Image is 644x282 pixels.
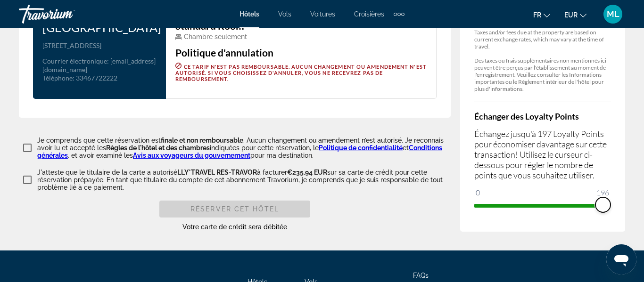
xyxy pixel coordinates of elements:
p: J'atteste que le titulaire de la carte a autorisé à facturer sur sa carte de crédit pour cette ré... [37,169,451,191]
button: User Menu [601,4,625,24]
p: Des taxes ou frais supplémentaires non mentionnés ici peuvent être perçus par l'établissement au ... [474,57,611,92]
span: finale et non remboursable [161,137,243,144]
h4: Échanger des Loyalty Points [474,111,611,121]
span: ML [607,9,619,19]
span: : 33467722222 [73,74,117,82]
a: Politique de confidentialité [319,144,403,152]
span: Votre carte de crédit sera débitée [182,223,287,231]
span: Règles de l'hôtel et des chambres [106,144,210,152]
h3: Standard Room [175,21,427,31]
a: Voitures [310,10,335,18]
p: Rates are quoted in EUR. Taxes and/or property-imposed fees of 21.63 EUR will be collected by the... [474,8,611,50]
a: Croisières [354,10,384,18]
span: Téléphone [42,74,73,82]
span: Chambre seulement [184,33,247,40]
span: : [EMAIL_ADDRESS][DOMAIN_NAME] [42,57,156,73]
span: 0 [474,187,481,198]
a: FAQs [413,272,429,279]
h3: Politique d'annulation [175,48,427,58]
p: [STREET_ADDRESS] [42,41,157,50]
ngx-slider: ngx-slider [474,204,611,206]
a: Hôtels [239,10,259,18]
p: Je comprends que cette réservation est . Aucun changement ou amendement n’est autorisé. Je reconn... [37,137,451,159]
a: Vols [278,10,291,18]
a: Avis aux voyageurs du gouvernement [133,152,250,159]
span: EUR [564,11,578,19]
span: ngx-slider [595,197,611,212]
span: fr [533,11,541,19]
span: €235.94 EUR [287,169,327,176]
span: LLY*TRAVEL RES-TRAVOR [177,169,257,176]
a: Travorium [19,2,113,26]
span: Courrier électronique [42,57,107,65]
p: Échangez jusqu'à 197 Loyalty Points pour économiser davantage sur cette transaction! Utilisez le ... [474,129,611,180]
button: Extra navigation items [394,7,405,22]
span: 196 [595,187,611,198]
button: Change language [533,8,550,22]
span: Ce tarif n'est pas remboursable. Aucun changement ou amendement n'est autorisé. Si vous choisisse... [175,64,427,82]
button: Change currency [564,8,586,22]
iframe: Bouton de lancement de la fenêtre de messagerie [606,244,636,274]
a: Conditions générales [37,144,442,159]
